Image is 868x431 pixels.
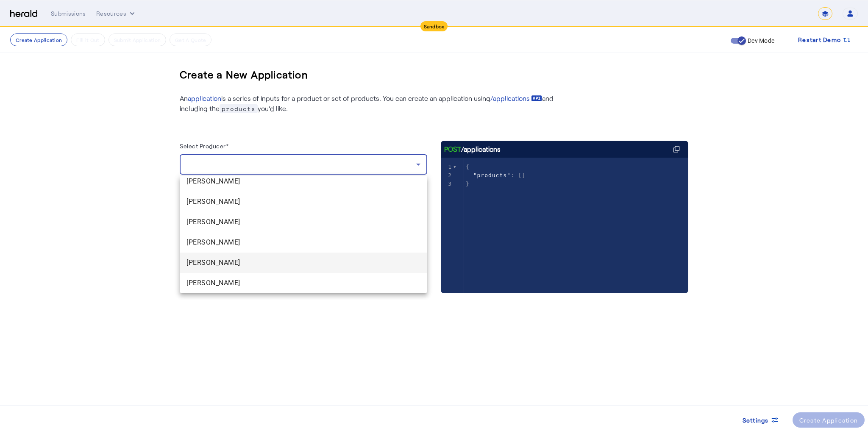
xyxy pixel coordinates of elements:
[186,176,420,186] span: [PERSON_NAME]
[186,217,420,227] span: [PERSON_NAME]
[186,278,420,288] span: [PERSON_NAME]
[186,197,420,207] span: [PERSON_NAME]
[186,237,420,247] span: [PERSON_NAME]
[186,258,420,268] span: [PERSON_NAME]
